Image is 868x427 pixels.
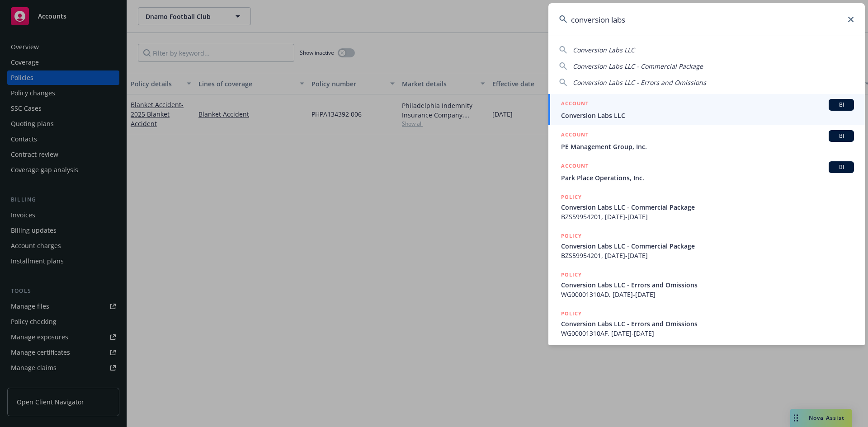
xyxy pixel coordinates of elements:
[561,212,854,221] span: BZS59954201, [DATE]-[DATE]
[561,161,589,172] h5: ACCOUNT
[561,111,854,120] span: Conversion Labs LLC
[548,125,865,156] a: ACCOUNTBIPE Management Group, Inc.
[561,173,854,183] span: Park Place Operations, Inc.
[548,94,865,125] a: ACCOUNTBIConversion Labs LLC
[561,251,854,260] span: BZS59954201, [DATE]-[DATE]
[561,231,582,240] h5: POLICY
[832,101,850,109] span: BI
[561,328,854,338] span: WG00001310AF, [DATE]-[DATE]
[548,226,865,265] a: POLICYConversion Labs LLC - Commercial PackageBZS59954201, [DATE]-[DATE]
[573,62,703,70] span: Conversion Labs LLC - Commercial Package
[561,130,589,141] h5: ACCOUNT
[561,241,854,251] span: Conversion Labs LLC - Commercial Package
[573,46,635,54] span: Conversion Labs LLC
[548,3,865,36] input: Search...
[561,99,589,110] h5: ACCOUNT
[561,280,854,290] span: Conversion Labs LLC - Errors and Omissions
[548,156,865,188] a: ACCOUNTBIPark Place Operations, Inc.
[548,304,865,343] a: POLICYConversion Labs LLC - Errors and OmissionsWG00001310AF, [DATE]-[DATE]
[832,163,850,171] span: BI
[561,202,854,212] span: Conversion Labs LLC - Commercial Package
[561,290,854,299] span: WG00001310AD, [DATE]-[DATE]
[561,142,854,151] span: PE Management Group, Inc.
[548,265,865,304] a: POLICYConversion Labs LLC - Errors and OmissionsWG00001310AD, [DATE]-[DATE]
[561,309,582,318] h5: POLICY
[561,192,582,202] h5: POLICY
[561,270,582,279] h5: POLICY
[573,78,706,87] span: Conversion Labs LLC - Errors and Omissions
[561,319,854,328] span: Conversion Labs LLC - Errors and Omissions
[548,188,865,226] a: POLICYConversion Labs LLC - Commercial PackageBZS59954201, [DATE]-[DATE]
[832,132,850,140] span: BI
